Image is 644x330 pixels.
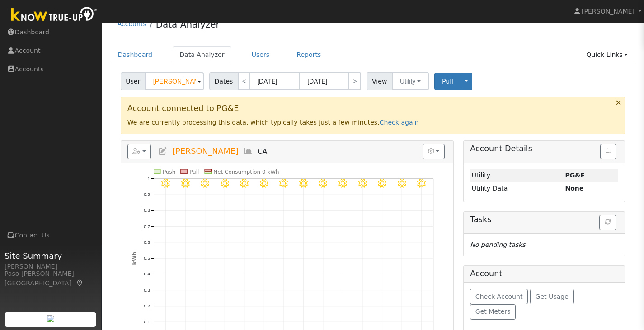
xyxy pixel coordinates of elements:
text: kWh [131,252,137,265]
text: Push [163,168,175,175]
span: User [121,72,146,90]
text: 0.4 [144,271,150,276]
a: Multi-Series Graph [243,147,253,156]
strong: ID: 17281880, authorized: 09/13/25 [565,172,585,179]
text: Pull [189,168,199,175]
span: [PERSON_NAME] [172,147,238,156]
i: No pending tasks [470,241,525,248]
i: 9/02 - MostlyClear [221,179,229,188]
i: 9/06 - MostlyClear [299,179,308,188]
text: 0.3 [144,288,150,293]
span: Get Meters [475,308,511,315]
text: Net Consumption 0 kWh [213,168,279,175]
i: 9/12 - Clear [418,179,426,188]
input: Select a User [145,72,204,90]
a: < [238,72,250,90]
span: Dates [209,72,238,90]
text: 0.5 [144,256,150,260]
h5: Account Details [470,144,618,153]
span: Site Summary [5,250,97,262]
text: 0.8 [144,208,150,213]
a: Quick Links [579,46,635,63]
i: 9/10 - MostlyClear [378,179,387,188]
a: Accounts [118,20,146,28]
img: retrieve [47,315,54,322]
a: Dashboard [111,46,160,63]
a: Users [245,46,277,63]
strong: None [565,185,583,192]
img: Know True-Up [7,5,102,25]
a: Check again [380,119,419,126]
i: 9/07 - MostlyClear [319,179,328,188]
span: CA [258,147,268,156]
i: 9/09 - MostlyClear [358,179,367,188]
h5: Tasks [470,215,618,224]
td: Utility [470,169,564,182]
span: [PERSON_NAME] [582,8,635,15]
i: 8/30 - Clear [161,179,170,188]
span: View [367,72,392,90]
a: Map [76,279,84,287]
i: 9/03 - MostlyClear [240,179,249,188]
button: Issue History [600,144,616,159]
a: Edit User (37252) [158,147,168,156]
button: Check Account [470,289,528,304]
i: 9/05 - MostlyClear [280,179,288,188]
h5: Account [470,269,502,278]
i: 9/08 - MostlyClear [338,179,347,188]
a: Data Analyzer [173,46,231,63]
div: We are currently processing this data, which typically takes just a few minutes. [121,97,625,134]
span: Check Account [475,293,523,300]
span: Pull [442,78,453,85]
text: 0.9 [144,192,150,197]
text: 0.1 [144,319,150,324]
text: 0.7 [144,224,150,229]
text: 1 [147,176,150,181]
h3: Account connected to PG&E [127,104,619,113]
div: Paso [PERSON_NAME], [GEOGRAPHIC_DATA] [5,269,97,288]
button: Get Usage [530,289,574,304]
text: 0.6 [144,240,150,245]
a: > [348,72,361,90]
td: Utility Data [470,182,564,195]
button: Get Meters [470,304,516,320]
span: Get Usage [536,293,569,300]
a: Data Analyzer [156,19,220,30]
i: 9/04 - MostlyClear [260,179,268,188]
i: 9/11 - MostlyClear [398,179,406,188]
button: Refresh [599,215,616,230]
a: Reports [290,46,328,63]
button: Pull [434,73,461,90]
text: 0.2 [144,303,150,308]
div: [PERSON_NAME] [5,262,97,271]
i: 8/31 - Clear [181,179,190,188]
i: 9/01 - Clear [201,179,209,188]
button: Utility [392,72,429,90]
